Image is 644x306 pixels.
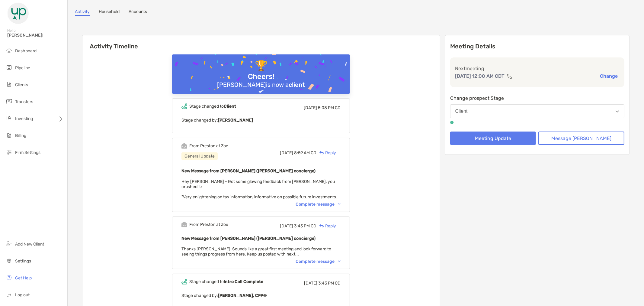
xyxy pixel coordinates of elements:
img: tooltip [450,121,454,124]
div: From Preston at Zoe [189,143,228,148]
span: Transfers [15,99,33,104]
img: get-help icon [5,274,13,281]
span: Clients [15,82,28,87]
img: Zoe Logo [7,2,29,24]
span: Dashboard [15,48,37,54]
img: Reply icon [319,151,324,155]
b: New Message from [PERSON_NAME] ([PERSON_NAME] concierge) [181,168,316,174]
span: [DATE] [304,105,317,110]
span: [PERSON_NAME]! [7,33,64,38]
div: Reply [316,223,336,229]
span: Billing [15,133,26,138]
img: investing icon [5,115,13,122]
img: Event icon [181,103,187,109]
img: communication type [507,74,512,79]
span: Pipeline [15,65,30,70]
span: [DATE] [280,223,293,229]
img: Reply icon [319,224,324,228]
span: Log out [15,292,30,298]
span: [DATE] [304,281,317,286]
img: Chevron icon [338,260,341,262]
a: Activity [75,9,90,16]
div: Reply [316,150,336,156]
span: Settings [15,259,31,264]
span: Thanks [PERSON_NAME]! Sounds like a great first meeting and look forward to seeing things progres... [181,246,331,257]
div: Client [455,109,468,114]
img: firm-settings icon [5,148,13,156]
img: clients icon [5,81,13,88]
b: [PERSON_NAME], CFP® [218,293,267,298]
img: Event icon [181,143,187,149]
img: transfers icon [5,98,13,105]
button: Client [450,104,624,118]
span: 3:43 PM CD [294,223,316,229]
p: Stage changed by: [181,292,341,299]
div: Stage changed to [189,104,236,109]
img: Event icon [181,279,187,285]
button: Message [PERSON_NAME] [538,132,624,145]
div: Cheers! [245,72,277,81]
button: Meeting Update [450,132,536,145]
img: Open dropdown arrow [616,110,619,112]
span: Firm Settings [15,150,40,155]
div: [PERSON_NAME] is now a [215,81,307,88]
p: Next meeting [455,65,620,72]
span: Investing [15,116,33,121]
b: New Message from [PERSON_NAME] ([PERSON_NAME] concierge) [181,236,316,241]
p: Meeting Details [450,43,624,50]
img: pipeline icon [5,64,13,71]
span: Add New Client [15,242,44,247]
p: [DATE] 12:00 AM CDT [455,72,505,80]
div: Complete message [296,259,341,264]
span: 5:08 PM CD [318,105,341,110]
p: Change prospect Stage [450,94,624,102]
img: logout icon [5,291,13,298]
img: Event icon [181,222,187,227]
span: 8:59 AM CD [294,150,316,155]
img: settings icon [5,257,13,264]
img: billing icon [5,132,13,139]
img: add_new_client icon [5,240,13,247]
button: Change [598,73,620,79]
div: General Update [181,152,218,160]
div: 🏆 [252,60,270,72]
span: Hey [PERSON_NAME] - Got some glowing feedback from [PERSON_NAME], you crushed it: "Very enlighten... [181,179,340,200]
b: Intro Call Complete [224,279,263,284]
span: 3:43 PM CD [318,281,341,286]
b: client [289,81,305,88]
img: Chevron icon [338,203,341,205]
span: Get Help [15,275,32,281]
p: Stage changed by: [181,116,341,124]
a: Accounts [129,9,147,16]
div: Stage changed to [189,279,263,284]
a: Household [99,9,120,16]
b: [PERSON_NAME] [218,118,253,123]
b: Client [224,104,236,109]
img: dashboard icon [5,47,13,54]
h6: Activity Timeline [82,35,440,50]
span: [DATE] [280,150,293,155]
div: Complete message [296,202,341,207]
div: From Preston at Zoe [189,222,228,227]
